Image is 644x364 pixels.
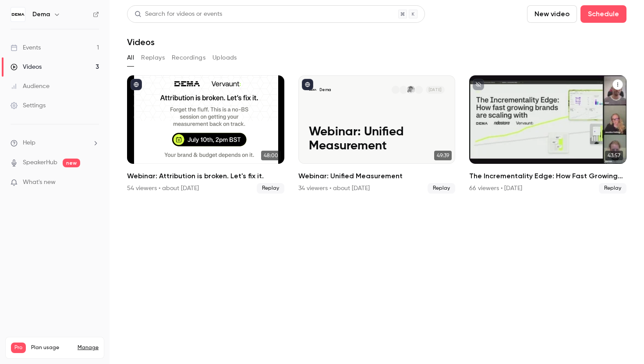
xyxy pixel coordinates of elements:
button: Schedule [580,5,626,23]
li: Webinar: Attribution is broken. Let's fix it. [127,75,284,194]
h2: Webinar: Unified Measurement [298,171,456,181]
button: New video [527,5,577,23]
li: The Incrementality Edge: How Fast Growing Brands Are Scaling With DEMA, RideStore & Vervaunt [469,75,626,194]
span: Help [23,138,35,148]
button: published [131,79,142,90]
a: SpeakerHub [23,158,57,167]
button: published [302,79,313,90]
li: Webinar: Unified Measurement [298,75,456,194]
span: 48:00 [261,151,281,160]
button: Replays [141,51,165,65]
div: Search for videos or events [134,10,222,19]
span: What's new [23,178,56,187]
a: Webinar: Unified MeasurementDemaRudy RibardièreJonatan EhnHenrik Hoffman KraftJessika Ödling[DATE... [298,75,456,194]
div: 66 viewers • [DATE] [469,184,522,193]
span: Replay [257,183,284,194]
span: 43:57 [605,151,623,160]
p: Dema [319,87,331,92]
span: new [63,159,80,167]
button: unpublished [473,79,484,90]
img: Jessika Ödling [392,86,400,94]
h2: Webinar: Attribution is broken. Let's fix it. [127,171,284,181]
span: [DATE] [426,86,445,94]
button: Recordings [172,51,205,65]
button: All [127,51,134,65]
img: Rudy Ribardière [415,86,423,94]
span: Plan usage [31,344,72,351]
div: Audience [11,82,50,91]
a: Manage [78,344,99,351]
div: 54 viewers • about [DATE] [127,184,199,193]
div: Events [11,43,41,52]
div: 34 viewers • about [DATE] [298,184,370,193]
ul: Videos [127,75,626,194]
li: help-dropdown-opener [11,138,99,148]
img: Jonatan Ehn [407,86,415,94]
a: 48:00Webinar: Attribution is broken. Let's fix it.54 viewers • about [DATE]Replay [127,75,284,194]
h1: Videos [127,37,155,47]
iframe: Noticeable Trigger [88,179,99,187]
h6: Dema [32,10,50,19]
a: 43:57The Incrementality Edge: How Fast Growing Brands Are Scaling With DEMA, RideStore & Vervaunt... [469,75,626,194]
div: Videos [11,63,42,71]
p: Webinar: Unified Measurement [309,125,445,153]
span: Replay [428,183,455,194]
img: Henrik Hoffman Kraft [400,86,407,94]
span: Replay [599,183,626,194]
img: Dema [11,7,25,21]
div: Settings [11,101,46,110]
h2: The Incrementality Edge: How Fast Growing Brands Are Scaling With DEMA, RideStore & Vervaunt [469,171,626,181]
section: Videos [127,5,626,359]
span: Pro [11,343,26,353]
span: 49:39 [434,151,452,160]
button: Uploads [212,51,237,65]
